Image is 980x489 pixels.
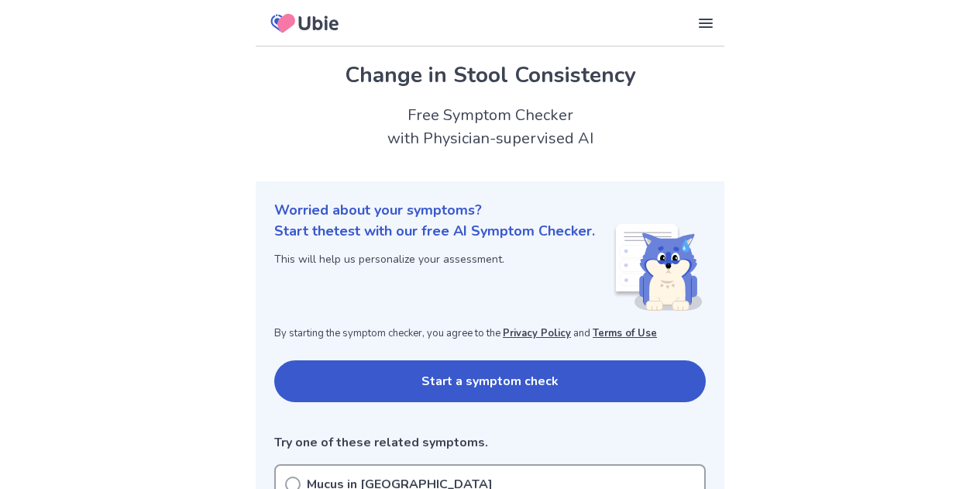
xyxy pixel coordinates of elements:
h1: Change in Stool Consistency [274,59,706,91]
p: Start the test with our free AI Symptom Checker. [274,221,595,242]
p: By starting the symptom checker, you agree to the and [274,326,706,342]
img: Shiba [613,224,703,311]
button: Start a symptom check [274,360,706,402]
a: Privacy Policy [503,326,571,340]
h2: Free Symptom Checker with Physician-supervised AI [256,104,724,150]
p: Worried about your symptoms? [274,200,706,221]
a: Terms of Use [593,326,657,340]
p: Try one of these related symptoms. [274,433,706,452]
p: This will help us personalize your assessment. [274,251,595,267]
